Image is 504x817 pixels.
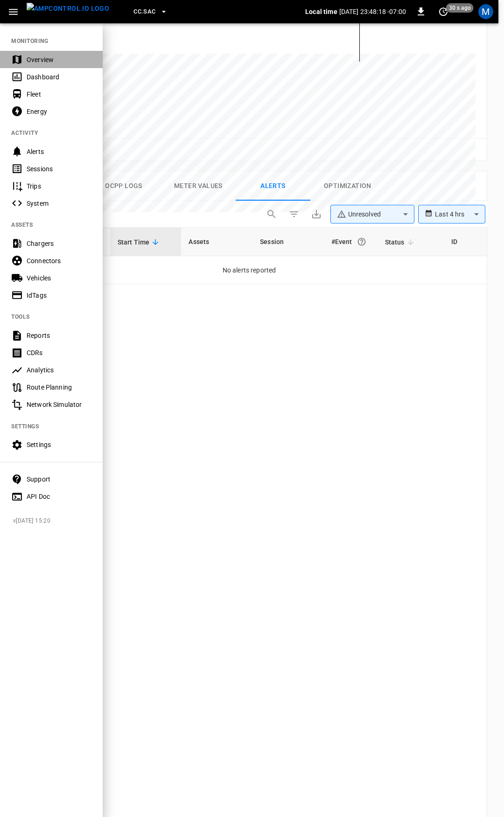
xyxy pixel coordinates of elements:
[27,273,91,283] div: Vehicles
[27,3,109,14] img: ampcontrol.io logo
[27,199,91,208] div: System
[27,72,91,82] div: Dashboard
[339,7,406,16] p: [DATE] 23:48:18 -07:00
[27,90,91,99] div: Fleet
[446,3,474,13] span: 30 s ago
[27,107,91,116] div: Energy
[27,164,91,174] div: Sessions
[133,7,155,17] span: CC.SAC
[305,7,337,16] p: Local time
[27,440,91,449] div: Settings
[27,182,91,191] div: Trips
[27,383,91,392] div: Route Planning
[27,492,91,501] div: API Doc
[27,147,91,156] div: Alerts
[436,4,451,19] button: set refresh interval
[478,4,493,19] div: profile-icon
[27,55,91,64] div: Overview
[27,400,91,409] div: Network Simulator
[27,239,91,248] div: Chargers
[27,291,91,300] div: IdTags
[27,365,91,375] div: Analytics
[27,348,91,357] div: CDRs
[27,256,91,265] div: Connectors
[13,517,95,526] span: v [DATE] 15:20
[27,475,91,484] div: Support
[27,331,91,340] div: Reports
